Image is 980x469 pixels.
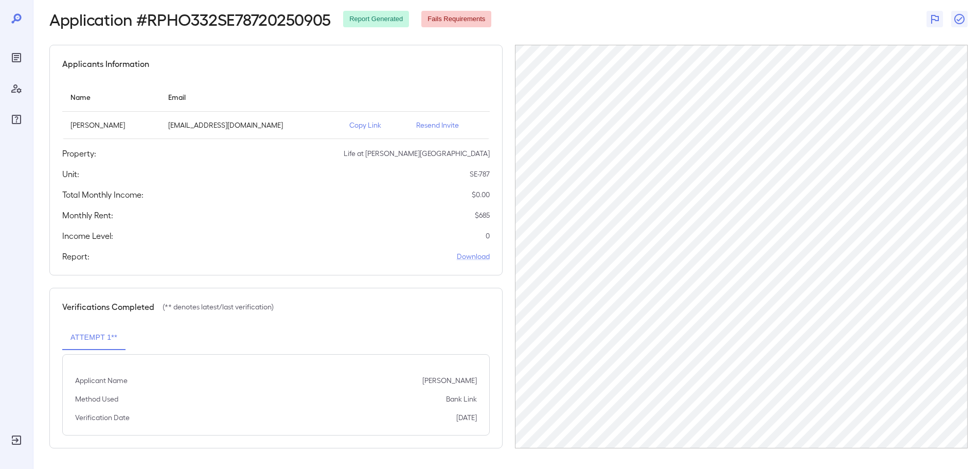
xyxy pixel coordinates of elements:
[168,120,333,130] p: [EMAIL_ADDRESS][DOMAIN_NAME]
[62,230,113,242] h5: Income Level:
[62,82,160,112] th: Name
[163,302,274,312] p: (** denotes latest/last verification)
[470,169,490,179] p: SE-787
[8,80,25,97] div: Manage Users
[456,412,477,423] p: [DATE]
[75,375,128,386] p: Applicant Name
[62,325,126,350] button: Attempt 1**
[62,209,113,221] h5: Monthly Rent:
[422,375,477,386] p: [PERSON_NAME]
[62,147,96,160] h5: Property:
[62,250,90,263] h5: Report:
[62,188,144,201] h5: Total Monthly Income:
[8,432,25,448] div: Log Out
[486,231,490,241] p: 0
[472,189,490,200] p: $ 0.00
[62,301,154,313] h5: Verifications Completed
[475,210,490,220] p: $ 685
[75,412,130,423] p: Verification Date
[421,14,491,24] span: Fails Requirements
[70,120,152,130] p: [PERSON_NAME]
[349,120,400,130] p: Copy Link
[343,14,409,24] span: Report Generated
[62,82,490,139] table: simple table
[8,111,25,128] div: FAQ
[75,394,118,404] p: Method Used
[951,11,968,27] button: Close Report
[344,148,490,159] p: Life at [PERSON_NAME][GEOGRAPHIC_DATA]
[416,120,482,130] p: Resend Invite
[160,82,341,112] th: Email
[62,168,79,180] h5: Unit:
[926,11,943,27] button: Flag Report
[446,394,477,404] p: Bank Link
[62,58,149,70] h5: Applicants Information
[8,49,25,66] div: Reports
[457,251,490,262] a: Download
[49,10,331,28] h2: Application # RPHO332SE78720250905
